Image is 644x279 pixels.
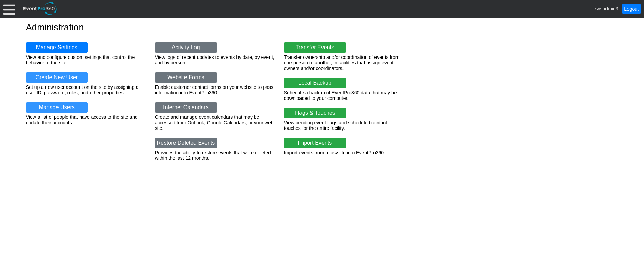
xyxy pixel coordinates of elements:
[3,3,15,15] div: Menu: Click or 'Crtl+M' to toggle menu open/close
[155,84,275,95] div: Enable customer contact forms on your website to pass information into EventPro360.
[284,138,346,148] a: Import Events
[22,1,58,17] img: EventPro360
[622,4,641,14] a: Logout
[155,138,217,148] a: Restore Deleted Events
[26,42,88,53] a: Manage Settings
[155,54,275,65] div: View logs of recent updates to events by date, by event, and by person.
[284,150,404,155] div: Import events from a .csv file into EventPro360.
[155,114,275,131] div: Create and manage event calendars that may be accessed from Outlook, Google Calendars, or your we...
[26,114,146,125] div: View a list of people that have access to the site and update their accounts.
[26,54,146,65] div: View and configure custom settings that control the behavior of the site.
[26,72,88,83] a: Create New User
[284,54,404,71] div: Transfer ownership and/or coordination of events from one person to another, in facilities that a...
[595,6,619,11] span: sysadmin3
[284,120,404,131] div: View pending event flags and scheduled contact touches for the entire facility.
[284,78,346,88] a: Local Backup
[155,102,217,113] a: Internet Calendars
[284,42,346,53] a: Transfer Events
[26,84,146,95] div: Set up a new user account on the site by assigning a user ID, password, roles, and other properties.
[284,108,346,118] a: Flags & Touches
[284,90,404,101] div: Schedule a backup of EventPro360 data that may be downloaded to your computer.
[26,23,618,32] h1: Administration
[155,72,217,83] a: Website Forms
[26,102,88,113] a: Manage Users
[155,150,275,161] div: Provides the ability to restore events that were deleted within the last 12 months.
[155,42,217,53] a: Activity Log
